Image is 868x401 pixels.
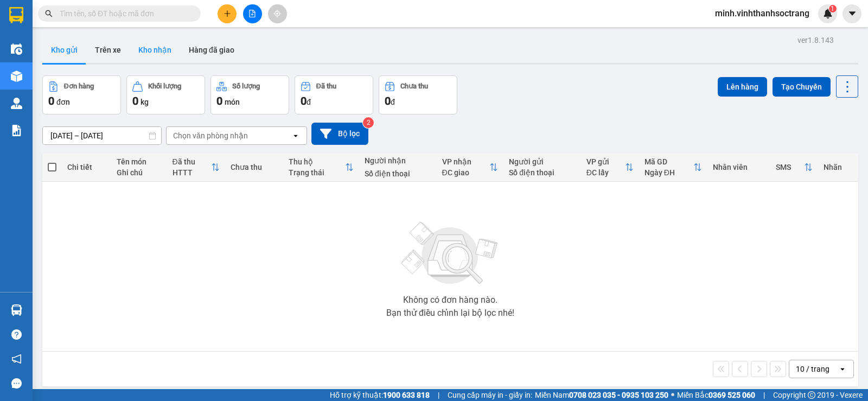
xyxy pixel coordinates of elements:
sup: 1 [829,5,837,12]
img: warehouse-icon [11,98,22,109]
div: Đơn hàng [64,82,94,90]
img: solution-icon [11,125,22,136]
div: Nhãn [824,163,853,171]
div: Đã thu [173,157,211,166]
div: Đã thu [316,82,336,90]
img: logo-vxr [9,7,23,23]
th: Toggle SortBy [770,153,818,182]
div: Tên món [117,157,162,166]
div: Số điện thoại [365,169,431,178]
img: icon-new-feature [823,9,833,18]
span: Cung cấp máy in - giấy in: [448,389,532,401]
div: Chưa thu [231,163,278,171]
button: Lên hàng [718,77,767,97]
th: Toggle SortBy [639,153,708,182]
div: 10 / trang [796,364,829,374]
img: warehouse-icon [11,304,22,316]
th: Toggle SortBy [167,153,225,182]
svg: open [838,365,847,373]
strong: 1900 633 818 [383,391,430,399]
button: Chưa thu0đ [379,75,457,114]
div: Ghi chú [117,168,162,177]
div: ĐC lấy [586,168,625,177]
input: Tìm tên, số ĐT hoặc mã đơn [60,8,188,20]
button: caret-down [843,4,861,23]
div: Số lượng [232,82,260,90]
span: aim [273,10,281,17]
span: đ [307,98,311,106]
span: file-add [248,10,256,17]
span: | [438,389,439,401]
button: Trên xe [86,37,130,63]
span: minh.vinhthanhsoctrang [706,7,818,20]
button: Bộ lọc [311,123,368,145]
span: notification [11,354,22,364]
button: Số lượng0món [210,75,289,114]
span: Hỗ trợ kỹ thuật: [330,389,430,401]
button: Tạo Chuyến [773,77,831,97]
div: VP gửi [586,157,625,166]
button: plus [218,4,237,23]
input: Select a date range. [43,127,161,144]
span: món [225,98,240,106]
div: Không có đơn hàng nào. [403,296,497,304]
th: Toggle SortBy [283,153,359,182]
span: 1 [831,5,834,12]
span: 0 [48,94,54,107]
button: Kho nhận [130,37,180,63]
div: Chưa thu [400,82,428,90]
div: Ngày ĐH [644,168,694,177]
button: Đã thu0đ [295,75,373,114]
div: VP nhận [442,157,490,166]
div: Người gửi [509,157,576,166]
div: Bạn thử điều chỉnh lại bộ lọc nhé! [386,309,514,317]
div: Chi tiết [67,163,106,171]
div: Khối lượng [148,82,181,90]
span: question-circle [11,329,22,340]
span: | [763,389,765,401]
span: 0 [301,94,307,107]
div: Thu hộ [289,157,345,166]
div: Người nhận [365,156,431,165]
span: đơn [56,98,70,106]
img: warehouse-icon [11,43,22,55]
div: HTTT [173,168,211,177]
span: ⚪️ [671,393,674,397]
span: copyright [808,391,815,399]
span: search [45,10,53,17]
div: ver 1.8.143 [797,34,834,46]
span: Miền Nam [535,389,668,401]
span: message [11,378,22,389]
button: Đơn hàng0đơn [42,75,121,114]
div: Chọn văn phòng nhận [173,130,248,141]
button: Hàng đã giao [180,37,243,63]
div: Trạng thái [289,168,345,177]
strong: 0708 023 035 - 0935 103 250 [569,391,668,399]
span: Miền Bắc [677,389,755,401]
img: warehouse-icon [11,71,22,82]
button: file-add [243,4,262,23]
span: 0 [385,94,391,107]
button: aim [268,4,287,23]
button: Khối lượng0kg [126,75,205,114]
span: 0 [216,94,222,107]
button: Kho gửi [42,37,86,63]
strong: 0369 525 060 [709,391,755,399]
div: Mã GD [644,157,694,166]
span: plus [224,10,231,17]
span: kg [141,98,149,106]
sup: 2 [363,117,374,128]
svg: open [291,131,300,140]
div: ĐC giao [442,168,490,177]
th: Toggle SortBy [437,153,504,182]
th: Toggle SortBy [581,153,639,182]
div: Nhân viên [713,163,764,171]
div: SMS [776,163,804,171]
span: đ [391,98,395,106]
img: svg+xml;base64,PHN2ZyBjbGFzcz0ibGlzdC1wbHVnX19zdmciIHhtbG5zPSJodHRwOi8vd3d3LnczLm9yZy8yMDAwL3N2Zy... [396,215,505,291]
span: caret-down [847,9,857,18]
span: 0 [132,94,138,107]
div: Số điện thoại [509,168,576,177]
